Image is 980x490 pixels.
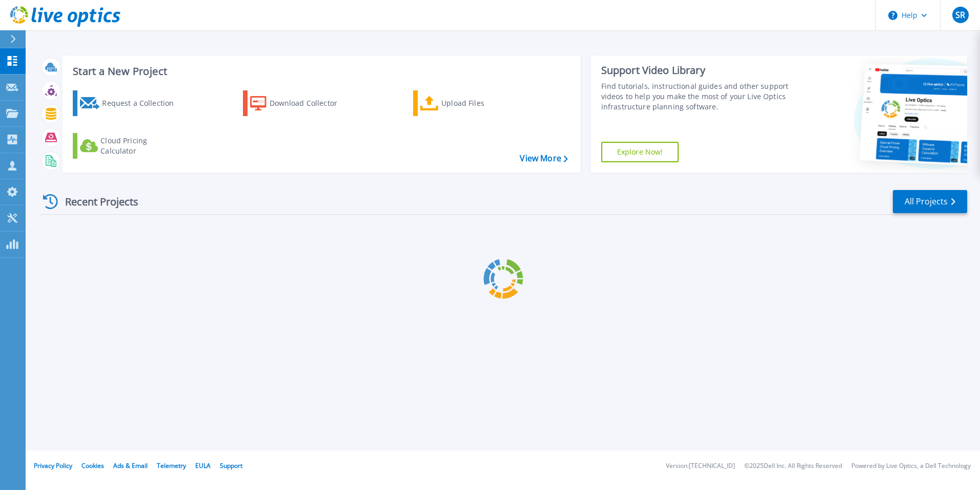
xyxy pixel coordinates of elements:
a: Cookies [81,461,104,470]
div: Cloud Pricing Calculator [100,136,182,156]
h3: Start a New Project [73,66,567,77]
a: Support [220,461,242,470]
div: Download Collector [270,93,352,114]
a: Explore Now! [601,142,679,162]
div: Find tutorials, instructional guides and other support videos to help you make the most of your L... [601,81,793,112]
a: Request a Collection [73,90,187,116]
a: Ads & Email [113,461,148,470]
li: Powered by Live Optics, a Dell Technology [851,463,971,469]
span: SR [955,11,965,19]
a: Upload Files [413,90,527,116]
div: Support Video Library [601,64,793,77]
a: Telemetry [157,461,186,470]
li: © 2025 Dell Inc. All Rights Reserved [744,463,842,469]
a: Privacy Policy [34,461,72,470]
a: Cloud Pricing Calculator [73,133,187,159]
a: View More [520,154,567,163]
li: Version: [TECHNICAL_ID] [666,463,735,469]
a: EULA [195,461,211,470]
div: Recent Projects [39,189,152,214]
a: Download Collector [243,90,357,116]
div: Upload Files [441,93,523,114]
div: Request a Collection [102,93,184,114]
a: All Projects [893,190,967,213]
